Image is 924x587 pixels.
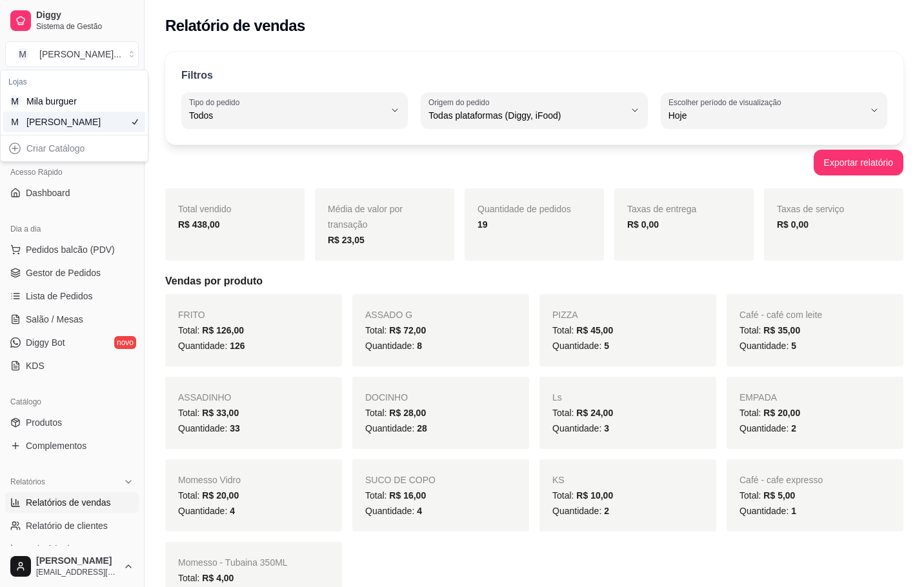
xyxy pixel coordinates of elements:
[178,310,205,320] span: FRITO
[365,475,436,485] span: SUCO DE COPO
[26,359,45,372] span: KDS
[328,204,403,230] span: Média de valor por transação
[165,274,903,289] h5: Vendas por produto
[814,150,903,175] button: Exportar relatório
[178,408,239,418] span: Total:
[8,115,21,128] span: M
[552,506,609,516] span: Quantidade:
[230,423,240,433] span: 33
[1,70,148,135] div: Suggestions
[5,219,139,239] div: Dia a dia
[428,97,494,108] label: Origem do pedido
[26,243,115,256] span: Pedidos balcão (PDV)
[178,557,288,568] span: Momesso - Tubaina 350ML
[202,408,239,418] span: R$ 33,00
[365,408,426,418] span: Total:
[365,341,422,351] span: Quantidade:
[36,10,134,21] span: Diggy
[739,490,795,501] span: Total:
[365,423,427,433] span: Quantidade:
[5,515,139,536] a: Relatório de clientes
[230,341,245,351] span: 126
[189,109,385,122] span: Todos
[178,475,241,485] span: Momesso Vidro
[763,408,800,418] span: R$ 20,00
[576,325,613,335] span: R$ 45,00
[5,435,139,456] a: Complementos
[739,341,796,351] span: Quantidade:
[36,567,118,577] span: [EMAIL_ADDRESS][DOMAIN_NAME]
[763,325,800,335] span: R$ 35,00
[26,519,108,532] span: Relatório de clientes
[26,439,86,452] span: Complementos
[627,219,659,230] strong: R$ 0,00
[552,408,613,418] span: Total:
[5,239,139,260] button: Pedidos balcão (PDV)
[230,506,235,516] span: 4
[668,97,785,108] label: Escolher período de visualização
[739,423,796,433] span: Quantidade:
[552,341,609,351] span: Quantidade:
[739,475,823,485] span: Café - cafe expresso
[791,341,796,351] span: 5
[552,392,562,403] span: Ls
[739,408,800,418] span: Total:
[328,235,365,245] strong: R$ 23,05
[552,325,613,335] span: Total:
[604,506,609,516] span: 2
[5,309,139,330] a: Salão / Mesas
[777,219,808,230] strong: R$ 0,00
[5,41,139,67] button: Select a team
[165,15,305,36] h2: Relatório de vendas
[1,135,148,161] div: Suggestions
[26,95,85,108] div: Mila burguer
[5,492,139,513] a: Relatórios de vendas
[389,408,426,418] span: R$ 28,00
[5,5,139,36] a: DiggySistema de Gestão
[365,490,426,501] span: Total:
[8,95,21,108] span: M
[181,68,213,83] p: Filtros
[552,475,565,485] span: KS
[36,555,118,567] span: [PERSON_NAME]
[178,392,231,403] span: ASSADINHO
[417,423,427,433] span: 28
[777,204,844,214] span: Taxas de serviço
[181,92,408,128] button: Tipo do pedidoTodos
[477,204,571,214] span: Quantidade de pedidos
[5,286,139,306] a: Lista de Pedidos
[178,325,244,335] span: Total:
[5,551,139,582] button: [PERSON_NAME][EMAIL_ADDRESS][DOMAIN_NAME]
[365,325,426,335] span: Total:
[5,355,139,376] a: KDS
[576,408,613,418] span: R$ 24,00
[189,97,244,108] label: Tipo do pedido
[5,332,139,353] a: Diggy Botnovo
[552,310,578,320] span: PIZZA
[36,21,134,32] span: Sistema de Gestão
[389,325,426,335] span: R$ 72,00
[5,263,139,283] a: Gestor de Pedidos
[604,423,609,433] span: 3
[202,490,239,501] span: R$ 20,00
[739,310,822,320] span: Café - café com leite
[3,73,145,91] div: Lojas
[26,266,101,279] span: Gestor de Pedidos
[763,490,795,501] span: R$ 5,00
[16,48,29,61] span: M
[576,490,613,501] span: R$ 10,00
[417,506,422,516] span: 4
[10,477,45,487] span: Relatórios
[552,490,613,501] span: Total:
[739,325,800,335] span: Total:
[791,423,796,433] span: 2
[26,416,62,429] span: Produtos
[26,542,104,555] span: Relatório de mesas
[5,539,139,559] a: Relatório de mesas
[365,506,422,516] span: Quantidade:
[178,341,245,351] span: Quantidade:
[791,506,796,516] span: 1
[627,204,696,214] span: Taxas de entrega
[26,290,93,303] span: Lista de Pedidos
[661,92,887,128] button: Escolher período de visualizaçãoHoje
